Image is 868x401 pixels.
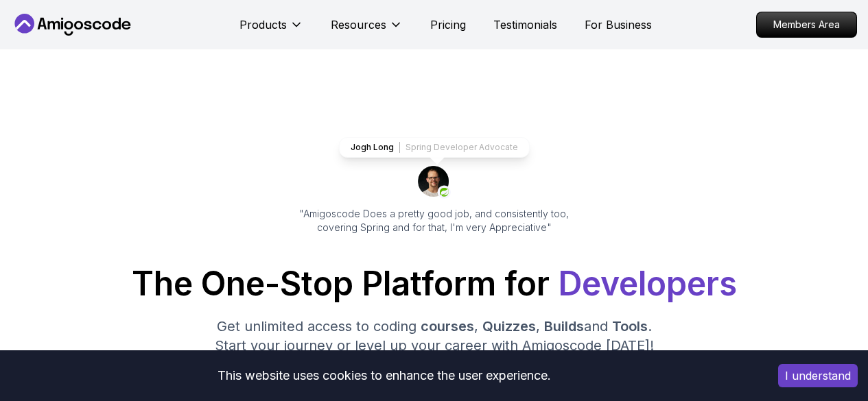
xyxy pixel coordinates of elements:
p: Members Area [757,12,856,37]
p: Resources [331,16,386,33]
span: Tools [612,318,648,335]
p: Jogh Long [351,142,394,153]
button: Products [239,16,303,44]
img: josh long [418,166,451,199]
button: Resources [331,16,403,44]
a: For Business [585,16,652,33]
span: Builds [544,318,584,335]
p: Get unlimited access to coding , , and . Start your journey or level up your career with Amigosco... [204,317,665,355]
p: Spring Developer Advocate [406,142,518,153]
button: Accept cookies [778,364,858,387]
span: Developers [558,263,737,304]
p: Products [239,16,287,33]
a: Members Area [756,12,857,38]
span: Quizzes [482,318,536,335]
a: Testimonials [493,16,557,33]
p: "Amigoscode Does a pretty good job, and consistently too, covering Spring and for that, I'm very ... [281,207,588,234]
h1: The One-Stop Platform for [11,267,857,300]
a: Pricing [430,16,466,33]
div: This website uses cookies to enhance the user experience. [10,361,758,391]
span: courses [421,318,474,335]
